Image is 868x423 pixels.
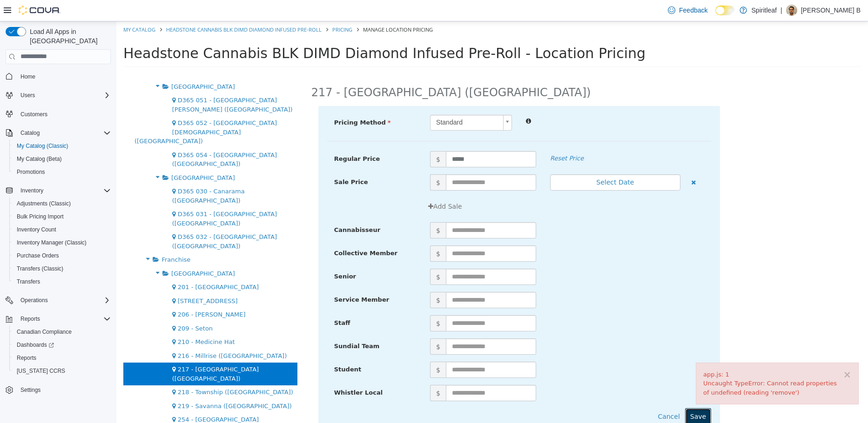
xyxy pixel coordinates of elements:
[20,297,48,304] span: Operations
[218,298,234,305] span: Staff
[61,290,129,297] span: 206 - [PERSON_NAME]
[9,364,114,377] button: [US_STATE] CCRS
[17,384,44,396] a: Settings
[17,90,111,101] span: Users
[434,153,564,169] button: Select Date
[13,166,49,178] a: Promotions
[20,92,35,99] span: Users
[56,212,161,228] span: D365 032 - [GEOGRAPHIC_DATA] ([GEOGRAPHIC_DATA])
[9,165,114,178] button: Promotions
[314,94,383,109] span: Standard
[247,5,316,12] span: Manage Location Pricing
[13,224,111,235] span: Inventory Count
[2,126,114,139] button: Catalog
[13,352,111,364] span: Reports
[17,200,71,207] span: Adjustments (Classic)
[50,5,205,12] a: Headstone Cannabis BLK DIMD Diamond Infused Pre-Roll
[13,326,111,337] span: Canadian Compliance
[7,5,39,12] a: My Catalog
[13,250,63,261] a: Purchase Orders
[314,93,396,109] a: Standard
[56,75,176,92] span: D365 051 - [GEOGRAPHIC_DATA][PERSON_NAME] ([GEOGRAPHIC_DATA])
[13,339,111,350] span: Dashboards
[17,384,111,396] span: Settings
[434,133,467,140] em: Reset Price
[61,381,175,388] span: 219 - Savanna ([GEOGRAPHIC_DATA])
[9,152,114,165] button: My Catalog (Beta)
[715,6,735,15] input: Dark Mode
[17,142,68,150] span: My Catalog (Classic)
[9,275,114,288] button: Transfers
[13,166,111,178] span: Promotions
[19,6,61,15] img: Cova
[17,71,111,82] span: Home
[13,198,74,209] a: Adjustments (Classic)
[61,304,96,311] span: 209 - Seton
[17,328,72,336] span: Canadian Compliance
[20,386,40,394] span: Settings
[20,315,40,323] span: Reports
[314,271,330,287] span: $
[195,64,475,79] h2: 217 - [GEOGRAPHIC_DATA] ([GEOGRAPHIC_DATA])
[17,108,111,120] span: Customers
[679,6,707,15] span: Feedback
[13,339,58,350] a: Dashboards
[61,367,177,374] span: 218 - Township ([GEOGRAPHIC_DATA])
[752,5,777,16] p: Spiritleaf
[9,236,114,249] button: Inventory Manager (Classic)
[56,130,161,146] span: D365 054 - [GEOGRAPHIC_DATA] ([GEOGRAPHIC_DATA])
[17,295,111,306] span: Operations
[9,139,114,152] button: My Catalog (Classic)
[13,263,67,274] a: Transfers (Classic)
[218,368,266,375] span: Whistler Local
[2,107,114,121] button: Customers
[45,235,74,242] span: Franchise
[20,73,35,80] span: Home
[7,24,529,40] span: Headstone Cannabis BLK DIMD Diamond Infused Pre-Roll - Location Pricing
[61,262,142,269] span: 201 - [GEOGRAPHIC_DATA]
[569,387,595,404] button: Save
[61,276,121,283] span: [STREET_ADDRESS]
[56,344,142,361] span: 217 - [GEOGRAPHIC_DATA] ([GEOGRAPHIC_DATA])
[9,338,114,351] a: Dashboards
[218,344,245,351] span: Student
[13,198,111,209] span: Adjustments (Classic)
[17,278,40,285] span: Transfers
[307,177,351,194] button: Add Sale
[17,295,52,306] button: Operations
[17,127,111,139] span: Catalog
[9,249,114,262] button: Purchase Orders
[218,251,240,258] span: Senior
[216,5,236,12] a: Pricing
[218,321,263,328] span: Sundial Team
[536,387,568,404] button: Cancel
[17,213,64,220] span: Bulk Pricing Import
[727,349,735,358] button: ×
[9,262,114,275] button: Transfers (Classic)
[218,98,275,105] span: Pricing Method
[13,140,72,152] a: My Catalog (Classic)
[314,224,330,240] span: $
[17,185,111,196] span: Inventory
[9,351,114,364] button: Reports
[786,5,797,16] div: Ajaydeep B
[17,226,56,233] span: Inventory Count
[314,340,330,357] span: $
[13,365,111,377] span: Washington CCRS
[2,184,114,197] button: Inventory
[2,294,114,307] button: Operations
[17,127,43,139] button: Catalog
[55,153,119,160] span: [GEOGRAPHIC_DATA]
[781,5,782,16] p: |
[61,317,119,324] span: 210 - Medicine Hat
[6,66,111,421] nav: Complex example
[9,325,114,338] button: Canadian Compliance
[13,224,60,235] a: Inventory Count
[314,247,330,264] span: $
[56,166,128,183] span: D365 030 - Canarama ([GEOGRAPHIC_DATA])
[13,276,44,287] a: Transfers
[13,276,111,287] span: Transfers
[13,140,111,152] span: My Catalog (Classic)
[17,354,36,362] span: Reports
